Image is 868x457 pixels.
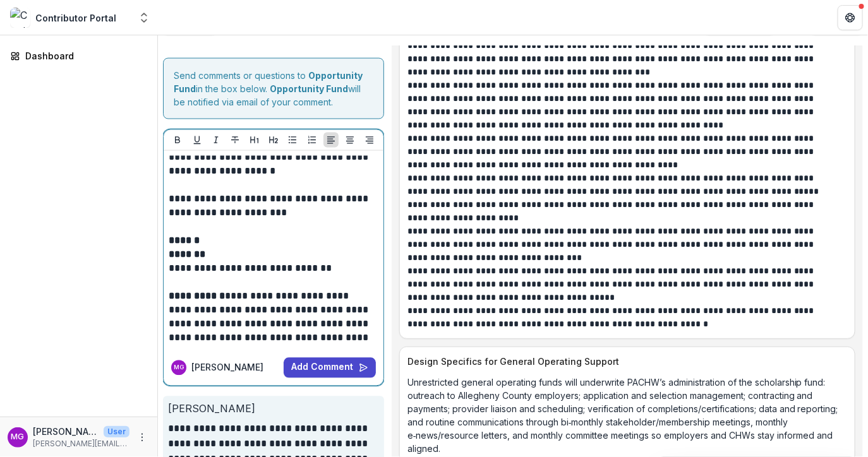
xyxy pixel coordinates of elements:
[323,133,339,148] button: Align Left
[284,358,376,378] button: Add Comment
[135,430,150,445] button: More
[407,376,847,455] p: Unrestricted general operating funds will underwrite PACHW’s administration of the scholarship fu...
[10,8,30,28] img: Contributor Portal
[163,58,384,119] div: Send comments or questions to in the box below. will be notified via email of your comment.
[35,11,116,25] div: Contributor Portal
[247,133,262,148] button: Heading 1
[33,425,99,438] p: [PERSON_NAME]
[838,5,863,30] button: Get Help
[135,5,153,30] button: Open entity switcher
[407,355,842,368] p: Design Specifics for General Operating Support
[362,133,377,148] button: Align Right
[208,133,224,148] button: Italicize
[168,401,379,417] p: [PERSON_NAME]
[191,361,263,374] p: [PERSON_NAME]
[5,45,152,66] a: Dashboard
[11,433,25,441] div: Mollie Goodman
[190,133,205,148] button: Underline
[174,70,363,94] strong: Opportunity Fund
[342,133,358,148] button: Align Center
[104,426,130,437] p: User
[170,133,185,148] button: Bold
[25,49,142,62] div: Dashboard
[174,365,184,371] div: Mollie Goodman
[304,133,320,148] button: Ordered List
[270,83,348,94] strong: Opportunity Fund
[227,133,243,148] button: Strike
[33,438,130,449] p: [PERSON_NAME][EMAIL_ADDRESS][PERSON_NAME][DOMAIN_NAME]
[266,133,281,148] button: Heading 2
[285,133,300,148] button: Bullet List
